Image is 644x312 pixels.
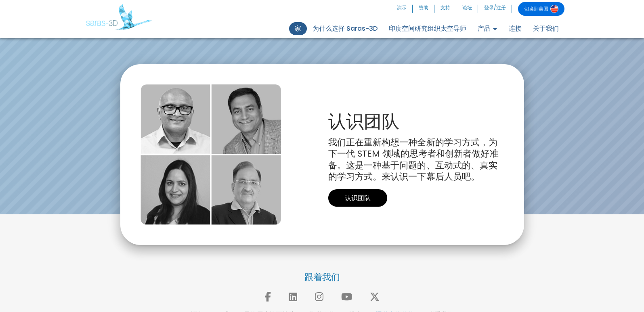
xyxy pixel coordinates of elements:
a: 支持 [434,2,456,16]
font: 认识团队 [345,193,371,203]
font: 跟着我们 [304,271,340,283]
img: 与团队见面 [141,84,281,225]
a: 关于我们 [527,22,564,35]
font: 为什么选择 Saras-3D [313,24,378,33]
a: 产品 [472,22,503,35]
a: 连接 [503,22,527,35]
a: 认识团队 [328,189,387,207]
font: 支持 [441,4,450,11]
font: 论坛 [462,4,472,11]
a: 赞助 [413,2,434,16]
a: 印度空间研究组织太空导师 [383,22,472,35]
a: 论坛 [456,2,478,16]
font: 赞助 [419,4,428,11]
img: 切换到美国 [550,5,558,13]
font: 登录/注册 [484,4,506,11]
font: 切换到美国 [524,5,548,12]
font: 我们正在重新构想一种全新的学习方式，为下一代 STEM 领域的思考者和创新者做好准备。这是一种基于问题的、互动式的、真实的学习方式。来认识一下幕后人员吧。 [328,136,499,183]
a: 登录/注册 [478,2,512,16]
font: 关于我们 [533,24,559,33]
font: 家 [295,24,301,33]
font: 连接 [509,24,522,33]
font: 产品 [478,24,491,33]
a: 切换到美国 [518,2,564,16]
img: 萨拉斯3D [86,4,152,30]
font: 认识团队 [328,109,399,134]
font: 印度空间研究组织太空导师 [389,24,466,33]
font: 演示 [397,4,407,11]
a: 家 [289,22,307,35]
a: 演示 [397,2,413,16]
a: 为什么选择 Saras-3D [307,22,383,35]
